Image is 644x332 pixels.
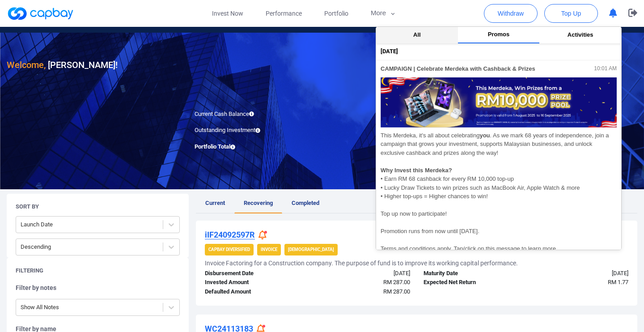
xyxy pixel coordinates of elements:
button: Activities [539,27,621,43]
button: CAMPAIGN | Celebrate Merdeka with Cashback & Prizes10:01 AMNotification bannerThis Merdeka, it's ... [376,60,621,260]
span: CAMPAIGN | Celebrate Merdeka with Cashback & Prizes [381,66,535,72]
span: RM 287.00 [383,288,410,295]
h5: Filtering [16,267,43,275]
strong: Why Invest this Merdeka? [381,167,452,174]
span: Top Up [561,9,581,18]
span: Activities [568,31,593,38]
div: Invested Amount [198,278,307,287]
button: Withdraw [484,4,538,23]
h3: [PERSON_NAME] ! [7,58,118,72]
span: [DATE] [381,47,398,56]
div: [DATE] [526,269,635,278]
span: Performance [266,9,302,18]
div: Disbursement Date [198,269,307,278]
h5: Filter by notes [16,284,180,292]
div: Portfolio Total [188,142,322,152]
div: Defaulted Amount [198,287,307,297]
img: Notification banner [381,77,617,131]
strong: Invoice [261,247,277,252]
span: Current [205,200,225,206]
span: This Merdeka, it's all about celebrating . As we mark 68 years of independence, join a campaign t... [381,131,617,253]
span: 10:01 AM [594,66,617,72]
strong: [DEMOGRAPHIC_DATA] [288,247,334,252]
span: Promos [488,31,509,38]
div: Expected Net Return [417,278,526,287]
strong: you [479,132,490,139]
strong: CapBay Diversified [208,247,250,252]
span: Completed [292,200,319,206]
h5: Invoice Factoring for a Construction company. The purpose of fund is to improve its working capit... [205,259,518,267]
div: Outstanding Investment [188,126,322,135]
div: [DATE] [307,269,416,278]
button: Promos [458,27,540,43]
button: Top Up [544,4,598,23]
u: iIF24092597R [205,230,255,239]
span: Recovering [244,200,273,206]
span: RM 1.77 [608,279,628,285]
span: RM 287.00 [383,279,410,285]
span: Portfolio [324,9,348,18]
div: Maturity Date [417,269,526,278]
span: Welcome, [7,60,46,70]
div: Current Cash Balance [188,110,322,119]
h5: Sort By [16,203,39,211]
span: All [413,31,421,38]
button: All [376,27,458,43]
